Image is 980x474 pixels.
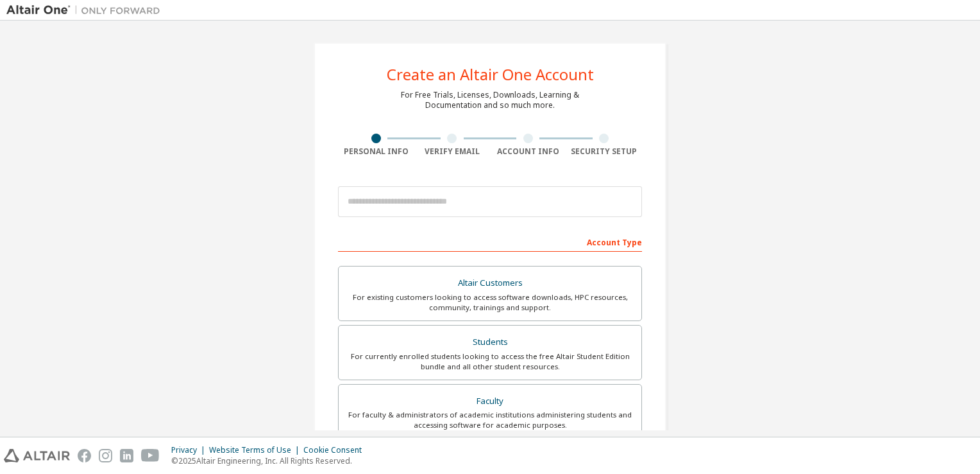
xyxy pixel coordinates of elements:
[303,445,369,455] div: Cookie Consent
[387,67,594,82] div: Create an Altair One Account
[566,146,643,157] div: Security Setup
[346,392,634,410] div: Faculty
[346,333,634,351] div: Students
[209,445,303,455] div: Website Terms of Use
[338,231,642,252] div: Account Type
[171,455,369,466] p: © 2025 Altair Engineering, Inc. All Rights Reserved.
[120,449,133,462] img: linkedin.svg
[346,274,634,292] div: Altair Customers
[141,449,160,462] img: youtube.svg
[4,449,70,462] img: altair_logo.svg
[6,4,167,17] img: Altair One
[338,146,414,157] div: Personal Info
[414,146,491,157] div: Verify Email
[78,449,91,462] img: facebook.svg
[346,410,634,430] div: For faculty & administrators of academic institutions administering students and accessing softwa...
[401,90,579,110] div: For Free Trials, Licenses, Downloads, Learning & Documentation and so much more.
[346,292,634,313] div: For existing customers looking to access software downloads, HPC resources, community, trainings ...
[99,449,112,462] img: instagram.svg
[346,351,634,372] div: For currently enrolled students looking to access the free Altair Student Edition bundle and all ...
[171,445,209,455] div: Privacy
[490,146,566,157] div: Account Info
